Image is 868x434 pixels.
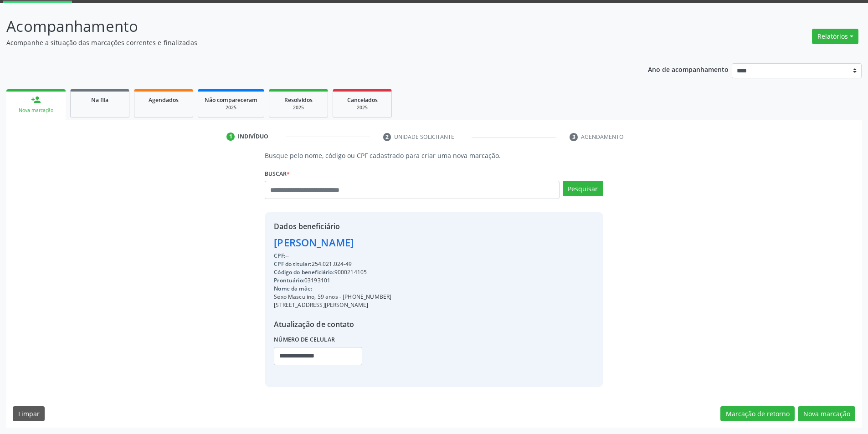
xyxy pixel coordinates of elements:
button: Nova marcação [798,406,855,422]
div: 03193101 [274,276,391,285]
span: Nome da mãe: [274,285,312,292]
div: 2025 [339,104,385,111]
div: Atualização de contato [274,319,391,330]
div: Sexo Masculino, 59 anos - [PHONE_NUMBER] [274,293,391,301]
span: Prontuário: [274,276,304,284]
span: Código do beneficiário: [274,268,334,276]
div: 9000214105 [274,268,391,276]
p: Acompanhamento [6,15,605,38]
div: -- [274,252,391,260]
div: [PERSON_NAME] [274,235,391,250]
div: 2025 [205,104,257,111]
div: Nova marcação [13,107,59,114]
span: Não compareceram [205,96,257,104]
div: -- [274,285,391,293]
div: 254.021.024-49 [274,260,391,268]
div: person_add [31,95,41,105]
div: Indivíduo [238,133,268,141]
p: Busque pelo nome, código ou CPF cadastrado para criar uma nova marcação. [265,151,603,160]
label: Número de celular [274,333,335,347]
button: Limpar [13,406,45,422]
p: Ano de acompanhamento [648,63,729,75]
div: 1 [226,133,235,141]
span: Na fila [91,96,108,104]
button: Relatórios [812,29,858,44]
button: Pesquisar [563,181,603,196]
button: Marcação de retorno [720,406,795,422]
div: [STREET_ADDRESS][PERSON_NAME] [274,301,391,309]
span: Agendados [149,96,179,104]
label: Buscar [265,167,290,181]
div: 2025 [276,104,321,111]
div: Dados beneficiário [274,221,391,232]
p: Acompanhe a situação das marcações correntes e finalizadas [6,38,605,47]
span: CPF do titular: [274,260,311,268]
span: Cancelados [347,96,378,104]
span: CPF: [274,252,285,260]
span: Resolvidos [284,96,313,104]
